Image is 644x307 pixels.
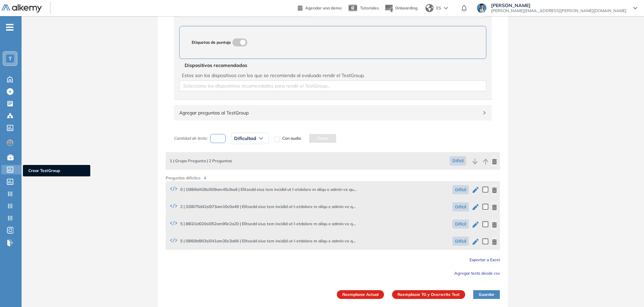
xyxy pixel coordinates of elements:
button: Exportar a Excel [470,255,500,263]
button: Onboarding [384,1,417,15]
span: Difícil [452,219,469,229]
span: T [9,56,12,61]
div: Agregar preguntas al TestGroup [174,105,492,121]
button: Reemplazar TG y Overwrite Test [392,290,465,299]
span: Dificultad [234,136,256,141]
p: Preguntas difíciles: [166,175,209,181]
span: [PERSON_NAME] [491,3,626,8]
span: Etiquetas de puntaje [192,40,231,45]
span: [PERSON_NAME][EMAIL_ADDRESS][PERSON_NAME][DOMAIN_NAME] [491,8,626,13]
button: Agregar tests desde csv [454,269,500,277]
span: Agregar preguntas al TestGroup [179,109,478,116]
span: Dispositivos recomendados [185,62,481,69]
span: Trabajas para una empresa de e-commerce y estás a cargo de analizar los datos generados por el eq... [168,185,357,194]
span: Trabajas para una empresa de e-commerce y estás a cargo de analizar los datos generados por el eq... [168,237,357,246]
span: Exportar a Excel [470,257,500,262]
img: arrow [444,7,448,9]
span: Difícil [452,185,469,194]
img: Logo [1,4,42,13]
span: Trabajas para una empresa de e-commerce y estás a cargo de analizar los datos generados por el eq... [168,219,357,229]
span: Difícil [452,202,469,211]
span: Trabajas para una empresa de e-commerce y estás a cargo de analizar los datos generados por el eq... [168,202,357,211]
button: Reemplazar Actual [337,290,384,299]
span: Estos son los dispositivos con los que se recomienda al evaluado rendir el TestGroup. [182,72,484,79]
span: 4 [204,175,206,180]
span: Con audio [282,135,301,141]
span: ES [436,5,441,11]
span: Crear TestGroup [28,168,85,174]
img: world [425,4,433,12]
span: right [482,111,486,115]
span: Tutoriales [360,5,379,10]
button: Guardar [473,290,500,299]
span: Cantidad de tests: [174,135,207,141]
span: Onboarding [395,5,417,10]
a: Agendar una demo [298,3,342,11]
span: Difícil [452,237,469,246]
i: - [6,27,13,28]
span: Difícil [450,156,466,165]
span: 2 Preguntas [168,158,232,164]
span: Agregar tests desde csv [454,271,500,276]
button: Crear [309,134,336,143]
span: Agendar una demo [305,5,342,10]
